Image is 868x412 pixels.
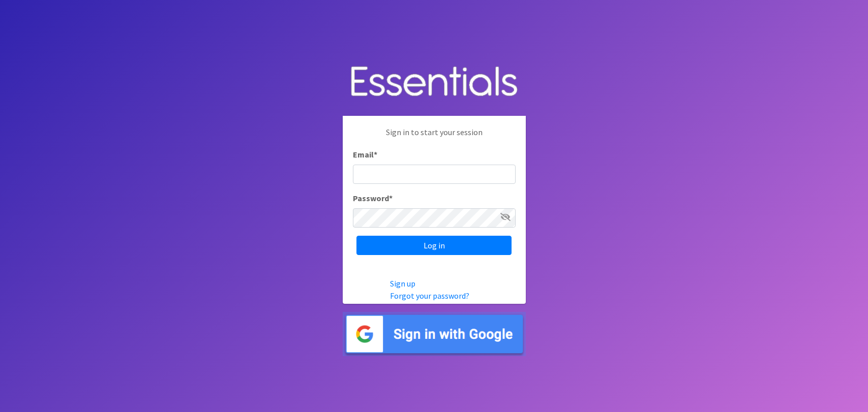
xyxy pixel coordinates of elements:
[353,148,377,161] label: Email
[356,236,512,255] input: Log in
[390,278,415,289] a: Sign up
[389,193,393,203] abbr: required
[353,192,393,204] label: Password
[343,56,526,108] img: Human Essentials
[353,126,516,148] p: Sign in to start your session
[374,149,377,160] abbr: required
[390,291,469,301] a: Forgot your password?
[343,312,526,356] img: Sign in with Google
